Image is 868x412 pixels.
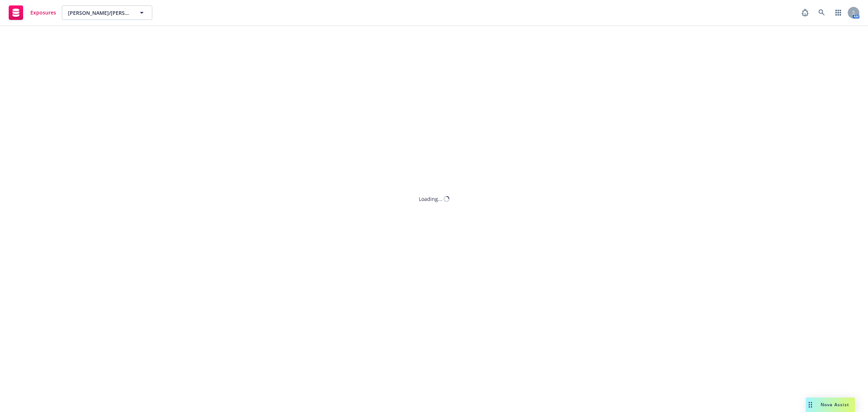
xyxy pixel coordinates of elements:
div: Drag to move [806,398,815,412]
span: Exposures [30,10,56,16]
span: [PERSON_NAME]/[PERSON_NAME] Construction, Inc. [68,9,131,17]
button: Nova Assist [806,398,855,412]
span: Nova Assist [821,402,849,408]
a: Switch app [831,5,846,20]
a: Exposures [6,3,59,23]
button: [PERSON_NAME]/[PERSON_NAME] Construction, Inc. [62,5,152,20]
a: Search [814,5,829,20]
a: Report a Bug [798,5,812,20]
div: Loading... [419,195,442,203]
